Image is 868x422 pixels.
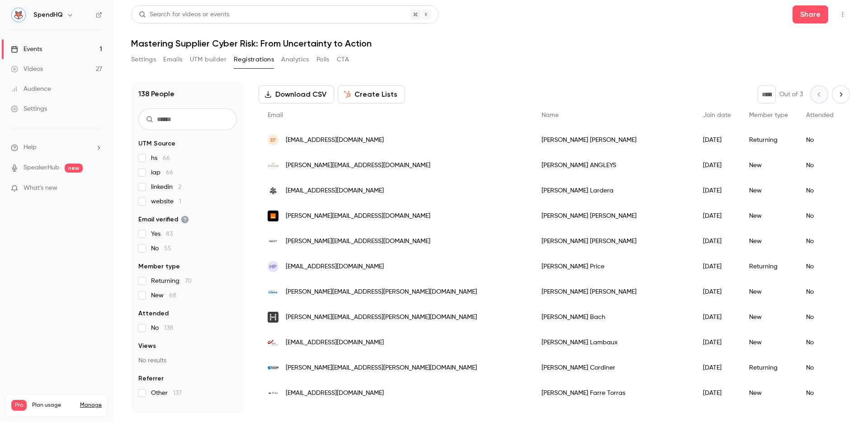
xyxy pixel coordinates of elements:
[740,305,797,330] div: New
[138,342,156,351] span: Views
[740,254,797,279] div: Returning
[259,85,334,103] button: Download CSV
[11,84,51,94] div: Audience
[138,262,180,271] span: Member type
[151,168,173,177] span: iap
[832,85,850,103] button: Next page
[533,380,694,406] div: [PERSON_NAME] Farre Torras
[286,262,384,272] span: [EMAIL_ADDRESS][DOMAIN_NAME]
[286,237,430,246] span: [PERSON_NAME][EMAIL_ADDRESS][DOMAIN_NAME]
[694,254,740,279] div: [DATE]
[316,52,330,67] button: Polls
[131,52,156,67] button: Settings
[131,38,850,49] h1: Mastering Supplier Cyber Risk: From Uncertainty to Action
[286,136,384,145] span: [EMAIL_ADDRESS][DOMAIN_NAME]
[11,8,26,22] img: SpendHQ
[269,263,277,271] span: HP
[24,163,59,173] a: SpeakerHub
[151,197,181,206] span: website
[533,127,694,153] div: [PERSON_NAME] [PERSON_NAME]
[138,215,189,224] span: Email verified
[24,143,37,152] span: Help
[797,229,843,254] div: No
[32,402,75,409] span: Plan usage
[286,389,384,398] span: [EMAIL_ADDRESS][DOMAIN_NAME]
[11,104,47,113] div: Settings
[740,355,797,380] div: Returning
[337,52,349,67] button: CTA
[779,90,803,99] p: Out of 3
[151,277,192,286] span: Returning
[797,279,843,305] div: No
[268,337,278,348] img: bpost.be
[740,127,797,153] div: Returning
[533,355,694,380] div: [PERSON_NAME] Cordiner
[694,279,740,305] div: [DATE]
[151,291,176,300] span: New
[533,330,694,355] div: [PERSON_NAME] Lambaux
[138,356,237,365] p: No results
[173,390,182,396] span: 137
[11,65,43,74] div: Videos
[234,52,274,67] button: Registrations
[268,160,278,171] img: atalianworld.com
[694,380,740,406] div: [DATE]
[797,254,843,279] div: No
[286,338,384,347] span: [EMAIL_ADDRESS][DOMAIN_NAME]
[286,186,384,196] span: [EMAIL_ADDRESS][DOMAIN_NAME]
[533,178,694,203] div: [PERSON_NAME] Lardera
[268,286,278,297] img: davita.com
[740,153,797,178] div: New
[533,254,694,279] div: [PERSON_NAME] Price
[11,45,42,54] div: Events
[797,305,843,330] div: No
[11,143,102,152] li: help-dropdown-opener
[797,203,843,229] div: No
[797,380,843,406] div: No
[11,400,27,411] span: Pro
[694,330,740,355] div: [DATE]
[338,85,405,103] button: Create Lists
[797,153,843,178] div: No
[164,325,173,331] span: 138
[65,164,83,173] span: new
[694,153,740,178] div: [DATE]
[542,112,559,118] span: Name
[163,52,182,67] button: Emails
[694,127,740,153] div: [DATE]
[24,183,57,193] span: What's new
[178,184,181,190] span: 2
[740,229,797,254] div: New
[151,183,181,192] span: linkedin
[33,10,63,19] h6: SpendHQ
[139,10,229,19] div: Search for videos or events
[286,287,477,297] span: [PERSON_NAME][EMAIL_ADDRESS][PERSON_NAME][DOMAIN_NAME]
[740,330,797,355] div: New
[268,388,278,399] img: puig.com
[151,244,171,253] span: No
[138,139,175,148] span: UTM Source
[740,380,797,406] div: New
[286,363,477,373] span: [PERSON_NAME][EMAIL_ADDRESS][PERSON_NAME][DOMAIN_NAME]
[164,245,171,252] span: 55
[797,355,843,380] div: No
[151,389,182,398] span: Other
[740,203,797,229] div: New
[179,198,181,205] span: 1
[533,203,694,229] div: [PERSON_NAME] [PERSON_NAME]
[694,178,740,203] div: [DATE]
[169,292,176,299] span: 68
[268,312,278,323] img: hexatronic.com
[533,229,694,254] div: [PERSON_NAME] [PERSON_NAME]
[694,355,740,380] div: [DATE]
[151,154,170,163] span: hs
[138,309,169,318] span: Attended
[797,178,843,203] div: No
[268,366,278,370] img: aegon.co.uk
[740,178,797,203] div: New
[185,278,192,284] span: 70
[286,161,430,170] span: [PERSON_NAME][EMAIL_ADDRESS][DOMAIN_NAME]
[694,305,740,330] div: [DATE]
[270,136,276,144] span: EF
[138,374,164,383] span: Referrer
